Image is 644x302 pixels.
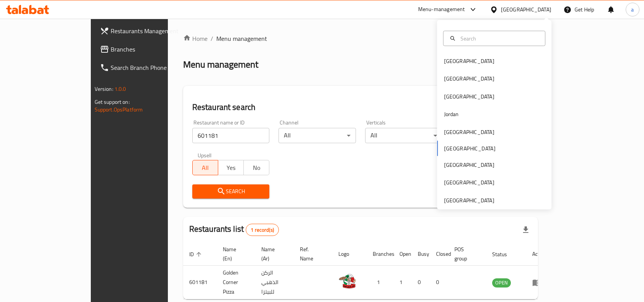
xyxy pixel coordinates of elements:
span: Yes [221,162,241,173]
span: Menu management [216,34,267,43]
span: Status [492,250,517,259]
span: Version: [95,84,113,94]
span: No [247,162,266,173]
td: 0 [430,266,448,299]
span: POS group [454,245,477,263]
div: All [279,128,356,143]
span: a [631,5,634,14]
span: Branches [111,45,192,54]
div: [GEOGRAPHIC_DATA] [501,5,551,14]
span: Name (Ar) [261,245,285,263]
div: Menu [532,278,546,287]
td: 1 [367,266,393,299]
td: 1 [393,266,412,299]
div: [GEOGRAPHIC_DATA] [444,196,494,204]
th: Logo [332,242,367,266]
th: Branches [367,242,393,266]
button: Search [192,184,270,199]
label: Upsell [198,152,212,158]
div: Jordan [444,110,459,118]
div: Export file [517,221,535,239]
div: [GEOGRAPHIC_DATA] [444,178,494,187]
h2: Restaurant search [192,102,529,113]
span: Name (En) [223,245,246,263]
td: 0 [412,266,430,299]
a: Support.OpsPlatform [95,105,143,115]
nav: breadcrumb [183,34,538,43]
a: Branches [94,40,198,58]
button: Yes [218,160,244,175]
td: Golden Corner Pizza [217,266,255,299]
div: Total records count [246,224,279,236]
span: Search Branch Phone [111,63,192,72]
span: 1 record(s) [246,226,279,234]
th: Closed [430,242,448,266]
th: Open [393,242,412,266]
div: [GEOGRAPHIC_DATA] [444,92,494,100]
img: Golden Corner Pizza [338,271,357,291]
input: Search [457,34,541,42]
th: Busy [412,242,430,266]
button: No [243,160,269,175]
th: Action [526,242,552,266]
button: All [192,160,218,175]
span: Restaurants Management [111,26,192,36]
a: Search Branch Phone [94,58,198,77]
span: Ref. Name [300,245,323,263]
td: 601181 [183,266,217,299]
h2: Restaurants list [189,223,279,236]
span: All [196,162,215,173]
a: Restaurants Management [94,22,198,40]
div: All [365,128,443,143]
span: OPEN [492,278,511,287]
div: [GEOGRAPHIC_DATA] [444,161,494,169]
div: Menu-management [418,5,465,14]
td: الركن الذهبي للبيتزا [255,266,294,299]
li: / [211,34,213,43]
input: Search for restaurant name or ID.. [192,128,270,143]
div: [GEOGRAPHIC_DATA] [444,57,494,65]
h2: Menu management [183,58,258,71]
span: Search [198,187,264,196]
div: [GEOGRAPHIC_DATA] [444,74,494,83]
span: ID [189,250,204,259]
div: [GEOGRAPHIC_DATA] [444,128,494,136]
span: Get support on: [95,97,130,107]
table: enhanced table [183,242,552,299]
span: 1.0.0 [114,84,126,94]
